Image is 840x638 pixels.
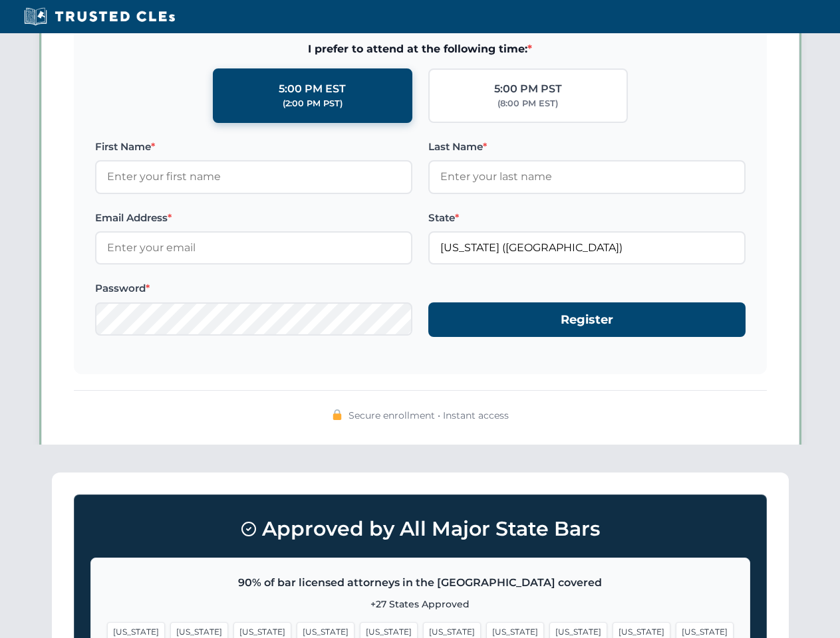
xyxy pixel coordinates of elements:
[95,139,412,155] label: First Name
[428,139,746,155] label: Last Name
[497,97,558,110] div: (8:00 PM EST)
[20,7,179,27] img: Trusted CLEs
[349,408,509,423] span: Secure enrollment • Instant access
[279,80,346,98] div: 5:00 PM EST
[283,97,343,110] div: (2:00 PM PST)
[428,160,746,193] input: Enter your last name
[95,210,412,226] label: Email Address
[95,160,412,193] input: Enter your first name
[332,409,343,420] img: 🔒
[107,597,734,611] p: +27 States Approved
[428,210,746,226] label: State
[428,231,746,265] input: Arizona (AZ)
[494,80,562,98] div: 5:00 PM PST
[95,41,746,58] span: I prefer to attend at the following time:
[95,280,412,296] label: Password
[95,231,412,265] input: Enter your email
[428,302,746,338] button: Register
[90,511,750,547] h3: Approved by All Major State Bars
[107,574,734,591] p: 90% of bar licensed attorneys in the [GEOGRAPHIC_DATA] covered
